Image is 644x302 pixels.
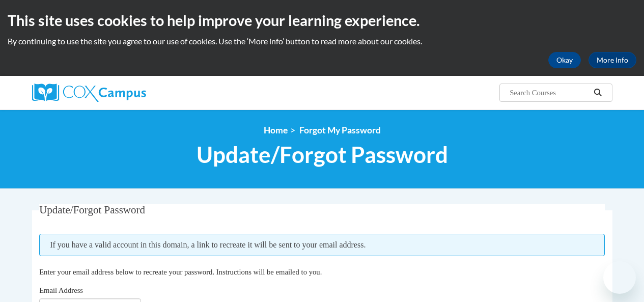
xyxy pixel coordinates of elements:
iframe: Button to launch messaging window [603,261,636,294]
p: By continuing to use the site you agree to our use of cookies. Use the ‘More info’ button to read... [8,36,636,47]
a: More Info [589,52,636,68]
span: Update/Forgot Password [39,204,145,216]
span: Email Address [39,286,83,294]
span: Update/Forgot Password [197,141,448,168]
img: Cox Campus [32,84,146,102]
a: Home [264,125,288,135]
span: If you have a valid account in this domain, a link to recreate it will be sent to your email addr... [39,234,605,256]
span: Forgot My Password [299,125,381,135]
h2: This site uses cookies to help improve your learning experience. [8,10,636,31]
a: Cox Campus [32,84,215,102]
button: Search [590,87,605,99]
span: Enter your email address below to recreate your password. Instructions will be emailed to you. [39,268,322,276]
input: Search Courses [509,87,590,99]
button: Okay [548,52,581,68]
